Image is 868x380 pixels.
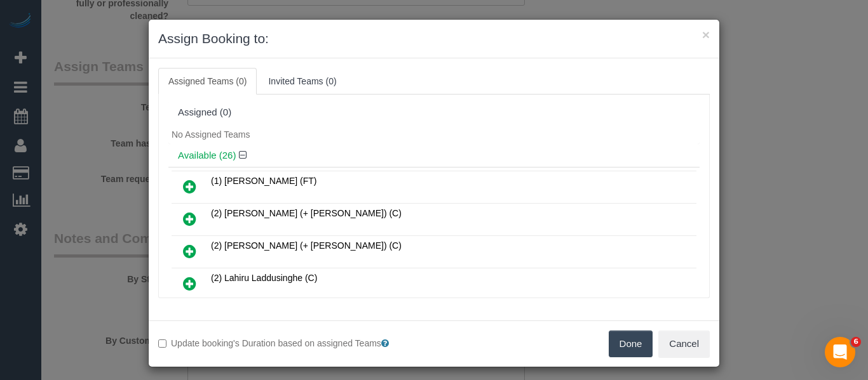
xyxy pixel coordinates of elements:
[211,208,402,218] span: (2) [PERSON_NAME] (+ [PERSON_NAME]) (C)
[851,337,861,347] span: 6
[258,68,346,95] a: Invited Teams (0)
[609,331,653,357] button: Done
[211,273,317,283] span: (2) Lahiru Laddusinghe (C)
[211,176,316,186] span: (1) [PERSON_NAME] (FT)
[158,337,424,350] label: Update booking's Duration based on assigned Teams
[658,331,710,357] button: Cancel
[158,68,257,95] a: Assigned Teams (0)
[211,240,402,251] span: (2) [PERSON_NAME] (+ [PERSON_NAME]) (C)
[178,150,690,161] h4: Available (26)
[825,337,855,367] iframe: Intercom live chat
[172,129,250,140] span: No Assigned Teams
[178,107,690,118] div: Assigned (0)
[158,339,166,348] input: Update booking's Duration based on assigned Teams
[158,29,710,48] h3: Assign Booking to:
[702,28,710,41] button: ×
